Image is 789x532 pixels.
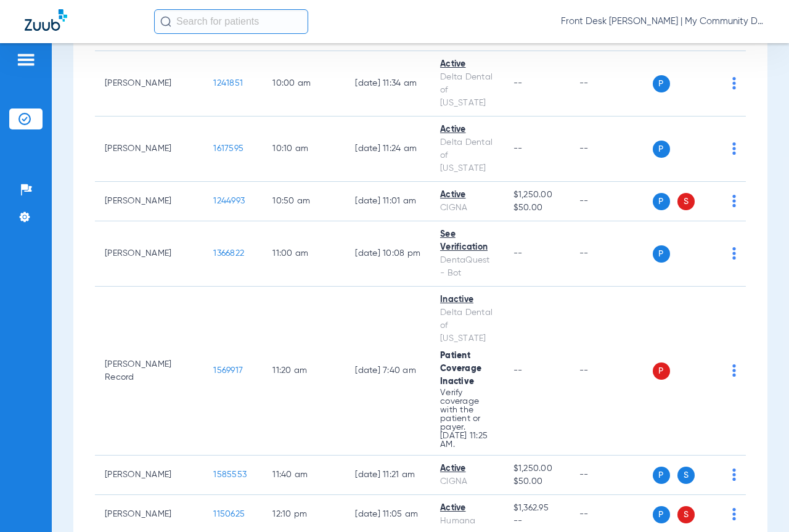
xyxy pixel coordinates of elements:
[732,364,736,377] img: group-dot-blue.svg
[263,117,345,182] td: 10:10 AM
[727,473,789,532] iframe: Chat Widget
[263,456,345,495] td: 11:40 AM
[653,467,670,484] span: P
[440,123,494,136] div: Active
[213,79,243,88] span: 1241851
[440,254,494,280] div: DentaQuest - Bot
[263,182,345,221] td: 10:50 AM
[513,515,560,528] span: --
[213,144,243,153] span: 1617595
[440,136,494,175] div: Delta Dental of [US_STATE]
[440,475,494,488] div: CIGNA
[653,141,670,158] span: P
[440,58,494,71] div: Active
[653,245,670,263] span: P
[513,366,523,375] span: --
[345,117,430,182] td: [DATE] 11:24 AM
[160,16,171,27] img: Search Icon
[513,249,523,258] span: --
[653,506,670,523] span: P
[570,456,653,495] td: --
[440,189,494,202] div: Active
[732,469,736,481] img: group-dot-blue.svg
[213,249,244,258] span: 1366822
[513,189,560,202] span: $1,250.00
[570,182,653,221] td: --
[345,287,430,456] td: [DATE] 7:40 AM
[345,221,430,287] td: [DATE] 10:08 PM
[440,306,494,345] div: Delta Dental of [US_STATE]
[95,287,203,456] td: [PERSON_NAME] Record
[95,456,203,495] td: [PERSON_NAME]
[440,462,494,475] div: Active
[513,462,560,475] span: $1,250.00
[440,202,494,215] div: CIGNA
[95,182,203,221] td: [PERSON_NAME]
[440,502,494,515] div: Active
[440,351,481,386] span: Patient Coverage Inactive
[570,287,653,456] td: --
[25,9,67,31] img: Zuub Logo
[677,193,695,210] span: S
[95,221,203,287] td: [PERSON_NAME]
[513,475,560,488] span: $50.00
[677,467,695,484] span: S
[213,470,247,479] span: 1585553
[513,144,523,153] span: --
[263,221,345,287] td: 11:00 AM
[440,293,494,306] div: Inactive
[440,388,494,449] p: Verify coverage with the patient or payer. [DATE] 11:25 AM.
[570,117,653,182] td: --
[263,51,345,117] td: 10:00 AM
[440,228,494,254] div: See Verification
[570,51,653,117] td: --
[95,51,203,117] td: [PERSON_NAME]
[732,142,736,155] img: group-dot-blue.svg
[345,182,430,221] td: [DATE] 11:01 AM
[732,77,736,89] img: group-dot-blue.svg
[95,117,203,182] td: [PERSON_NAME]
[345,456,430,495] td: [DATE] 11:21 AM
[345,51,430,117] td: [DATE] 11:34 AM
[653,193,670,210] span: P
[440,515,494,528] div: Humana
[732,195,736,207] img: group-dot-blue.svg
[16,52,36,67] img: hamburger-icon
[513,202,560,215] span: $50.00
[154,9,308,34] input: Search for patients
[440,71,494,110] div: Delta Dental of [US_STATE]
[213,197,245,205] span: 1244993
[263,287,345,456] td: 11:20 AM
[677,506,695,523] span: S
[561,15,764,28] span: Front Desk [PERSON_NAME] | My Community Dental Centers
[213,366,243,375] span: 1569917
[570,221,653,287] td: --
[653,362,670,380] span: P
[213,510,245,518] span: 1150625
[732,247,736,260] img: group-dot-blue.svg
[513,79,523,88] span: --
[513,502,560,515] span: $1,362.95
[653,75,670,92] span: P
